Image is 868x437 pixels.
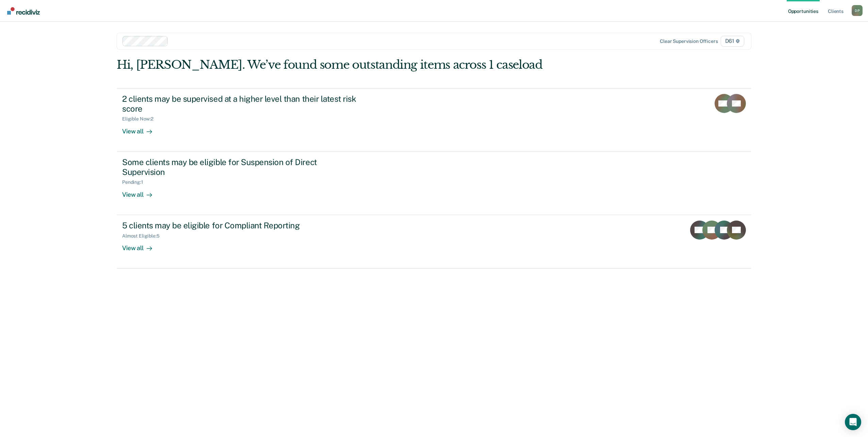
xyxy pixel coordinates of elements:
span: D61 [721,36,744,47]
a: 5 clients may be eligible for Compliant ReportingAlmost Eligible:5View all [117,215,751,269]
div: Clear supervision officers [660,38,718,44]
div: 2 clients may be supervised at a higher level than their latest risk score [122,94,361,114]
a: 2 clients may be supervised at a higher level than their latest risk scoreEligible Now:2View all [117,88,751,152]
img: Recidiviz [7,7,40,15]
div: Open Intercom Messenger [845,414,861,430]
div: Eligible Now : 2 [122,116,159,122]
div: Almost Eligible : 5 [122,233,165,239]
div: D P [852,5,863,16]
div: View all [122,239,160,252]
div: Some clients may be eligible for Suspension of Direct Supervision [122,157,361,177]
div: 5 clients may be eligible for Compliant Reporting [122,221,361,230]
div: View all [122,122,160,135]
div: Hi, [PERSON_NAME]. We’ve found some outstanding items across 1 caseload [117,58,624,72]
button: Profile dropdown button [852,5,863,16]
div: View all [122,185,160,198]
div: Pending : 1 [122,179,149,185]
a: Some clients may be eligible for Suspension of Direct SupervisionPending:1View all [117,152,751,215]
